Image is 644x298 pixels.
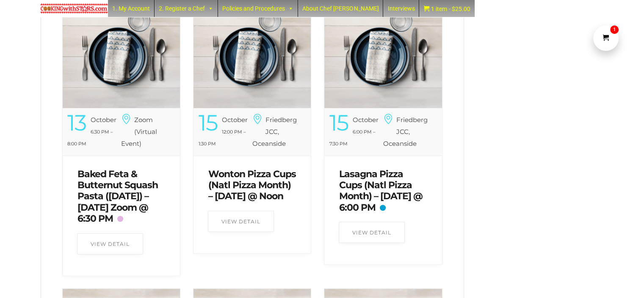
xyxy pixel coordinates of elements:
[431,0,447,17] span: 1 item
[77,168,158,225] a: Baked Feta & Butternut Squash Pasta ([DATE]) – [DATE] Zoom @ 6:30 PM
[329,126,383,150] div: 6:00 PM – 7:30 PM
[67,114,86,131] div: 13
[252,114,297,149] h6: Friedberg JCC, Oceanside
[208,168,296,202] a: Wonton Pizza Cups (Natl Pizza Month) – [DATE] @ Noon
[40,3,108,14] img: Chef Paula's Cooking With Stars
[603,34,609,42] i: Cart
[610,25,619,34] span: 1
[339,168,423,213] a: Lasagna Pizza Cups (Natl Pizza Month) – [DATE] @ 6:00 PM
[199,126,252,150] div: 12:00 PM – 1:30 PM
[329,114,348,131] div: 15
[423,6,431,12] i: Cart
[199,114,217,131] div: 15
[121,114,157,149] h6: Zoom (Virtual Event)
[593,25,619,51] a: Cart1
[447,0,470,17] span: $25.00
[208,211,274,232] a: View Detail
[222,114,248,125] div: October
[353,114,379,125] div: October
[339,222,405,243] a: View Detail
[383,114,428,149] h6: Friedberg JCC, Oceanside
[67,126,121,150] div: 6:30 PM – 8:00 PM
[91,114,116,125] div: October
[77,233,143,254] a: View Detail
